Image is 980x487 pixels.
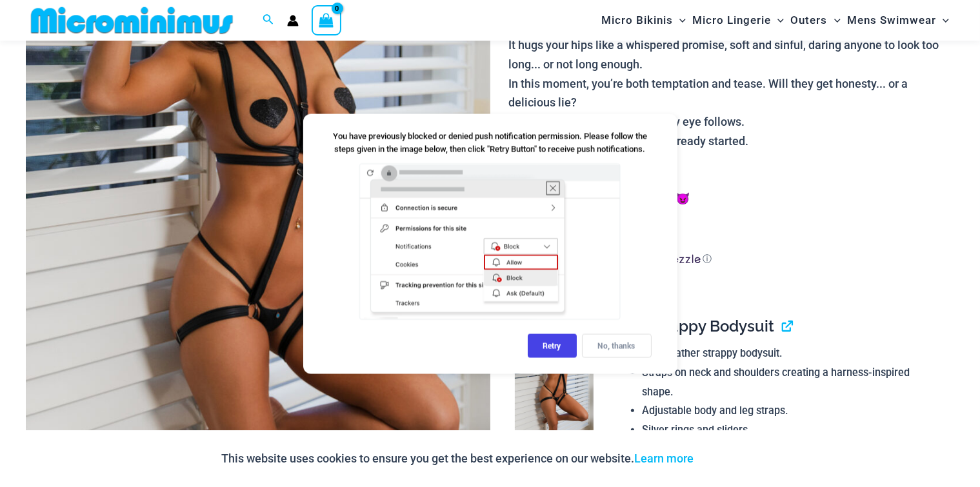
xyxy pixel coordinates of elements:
[642,344,944,363] li: Faux leather strappy bodysuit.
[791,4,828,37] span: Outers
[222,449,694,468] p: This website uses cookies to ensure you get the best experience on our website.
[582,333,652,357] div: No, thanks
[673,4,686,37] span: Menu Toggle
[263,12,274,28] a: Search icon link
[844,4,952,37] a: Mens SwimwearMenu ToggleMenu Toggle
[936,4,949,37] span: Menu Toggle
[528,333,577,357] div: Retry
[642,363,944,401] li: Straps on neck and shoulders creating a harness-inspired shape.
[329,130,652,155] div: You have previously blocked or denied push notification permission. Please follow the steps given...
[515,317,594,435] img: Truth or Dare Black 1905 Bodysuit 611 Micro
[596,2,954,39] nav: Site Navigation
[635,452,694,465] a: Learn more
[508,252,954,265] div: or 4 payments of with
[601,4,673,37] span: Micro Bikinis
[692,4,771,37] span: Micro Lingerie
[312,5,341,35] a: View Shopping Cart, empty
[508,252,954,265] div: or 4 payments of$24.75 USDwithSezzle Click to learn more about Sezzle
[771,4,784,37] span: Menu Toggle
[598,4,689,37] a: Micro BikinisMenu ToggleMenu Toggle
[847,4,936,37] span: Mens Swimwear
[508,228,954,249] p: USD
[704,443,759,474] button: Accept
[828,4,841,37] span: Menu Toggle
[287,15,299,26] a: Account icon link
[26,6,238,35] img: MM SHOP LOGO FLAT
[788,4,844,37] a: OutersMenu ToggleMenu Toggle
[610,317,774,335] span: 1905 Strappy Bodysuit
[654,253,701,265] img: Sezzle
[642,421,944,440] li: Silver rings and sliders.
[642,401,944,421] li: Adjustable body and leg straps.
[689,4,787,37] a: Micro LingerieMenu ToggleMenu Toggle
